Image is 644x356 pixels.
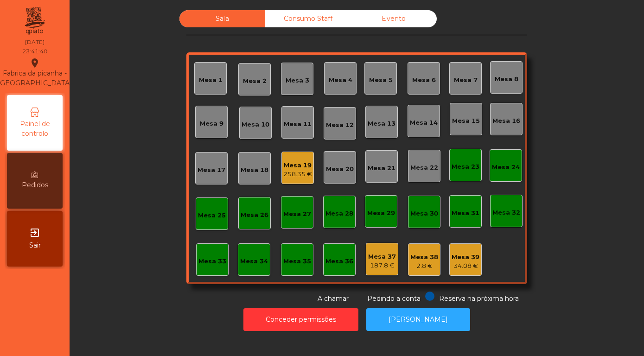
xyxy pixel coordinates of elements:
div: Mesa 32 [492,208,520,217]
div: Mesa 24 [492,163,520,172]
span: Reserva na próxima hora [439,294,519,303]
div: Mesa 31 [452,209,479,218]
img: qpiato [23,5,46,37]
i: location_on [29,57,40,69]
div: Evento [351,10,437,27]
button: Conceder permissões [243,308,358,331]
div: Mesa 29 [367,209,395,218]
div: 187.8 € [368,261,396,270]
div: Mesa 23 [452,162,479,172]
div: 2.8 € [410,261,438,271]
div: Mesa 20 [326,165,354,174]
div: Mesa 6 [412,76,436,85]
div: Mesa 30 [410,209,438,218]
div: 23:41:40 [22,47,47,56]
div: Mesa 7 [454,76,478,85]
div: Mesa 2 [243,76,267,86]
div: Mesa 27 [283,210,311,219]
div: Mesa 18 [241,165,268,175]
div: Mesa 12 [326,121,354,130]
div: Mesa 3 [286,76,309,85]
div: Mesa 25 [198,211,226,220]
button: [PERSON_NAME] [366,308,470,331]
div: Mesa 9 [200,119,223,128]
div: Mesa 22 [410,163,438,172]
div: Mesa 26 [241,210,268,220]
div: Mesa 37 [368,252,396,261]
div: Mesa 38 [410,253,438,262]
div: Mesa 1 [199,76,223,85]
div: [DATE] [25,38,45,46]
div: Mesa 34 [240,257,268,266]
div: Mesa 33 [198,257,226,266]
div: 258.35 € [283,170,312,179]
div: Mesa 10 [242,120,269,129]
span: Pedidos [22,180,48,190]
div: Mesa 14 [410,118,438,127]
div: 34.08 € [452,261,479,271]
div: Mesa 4 [329,76,352,85]
div: Mesa 39 [452,253,479,262]
span: Pedindo a conta [367,294,421,303]
span: Painel de controlo [9,119,60,139]
i: exit_to_app [29,227,40,238]
div: Mesa 8 [495,75,518,84]
span: Sair [29,241,41,250]
div: Mesa 35 [283,257,311,266]
div: Mesa 17 [198,165,225,175]
div: Mesa 5 [369,76,393,85]
div: Consumo Staff [265,10,351,27]
div: Mesa 15 [452,116,480,126]
div: Mesa 21 [368,164,395,173]
div: Mesa 11 [284,120,312,129]
div: Mesa 36 [325,257,353,266]
div: Mesa 13 [368,119,395,128]
span: A chamar [318,294,349,303]
div: Sala [179,10,265,27]
div: Mesa 16 [492,116,520,126]
div: Mesa 28 [325,209,353,218]
div: Mesa 19 [283,161,312,170]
